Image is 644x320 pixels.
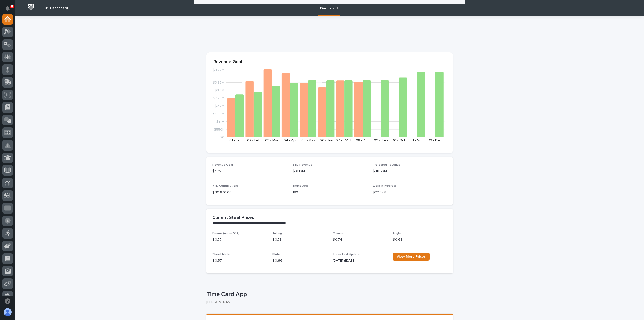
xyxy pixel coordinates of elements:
p: [DATE] ([DATE]) [333,258,387,263]
span: YTD Revenue [293,163,312,166]
div: Notifications5 [6,6,13,14]
img: Workspace Logo [26,2,36,12]
text: 09 - Sep [374,139,388,142]
text: 02 - Feb [247,139,260,142]
p: Time Card App [206,291,451,298]
p: $48.59M [373,169,447,174]
p: $ 0.69 [393,237,447,242]
p: $47M [212,169,287,174]
button: users-avatar [2,307,13,317]
tspan: $3.3M [215,89,224,92]
tspan: $1.65M [213,112,224,116]
p: 180 [293,190,367,195]
span: Beams (under 55#) [212,232,239,235]
p: $31.19M [293,169,367,174]
span: Channel [333,232,344,235]
p: 5 [11,5,13,8]
tspan: $2.75M [213,96,224,100]
span: Work in Progress [373,184,397,187]
tspan: $2.2M [215,104,224,108]
text: 12 - Dec [429,139,442,142]
tspan: $3.85M [213,81,224,84]
text: 05 - May [301,139,315,142]
p: $ 311,870.00 [212,190,287,195]
span: Employees [293,184,309,187]
span: YTD Contributions [212,184,239,187]
button: Notifications [2,3,13,14]
tspan: $1.1M [216,120,224,123]
text: 11 - Nov [411,139,423,142]
p: $ 0.74 [333,237,387,242]
span: Projected Revenue [373,163,401,166]
text: 04 - Apr [284,139,297,142]
h2: Current Steel Prices [212,215,254,221]
span: Tubing [272,232,282,235]
a: View More Prices [393,253,430,261]
p: $ 0.57 [212,258,266,263]
text: 07 - [DATE] [336,139,353,142]
tspan: $0 [220,136,224,139]
button: Open support chat [2,296,13,306]
text: 03 - Mar [265,139,278,142]
span: View More Prices [397,255,426,258]
p: $ 0.66 [272,258,327,263]
h2: 01. Dashboard [45,6,68,10]
text: 06 - Jun [320,139,333,142]
p: $ 0.78 [272,237,327,242]
tspan: $4.77M [213,68,224,72]
span: Angle [393,232,401,235]
p: $ 0.77 [212,237,266,242]
span: Sheet Metal [212,253,230,256]
tspan: $550K [214,128,224,131]
span: Prices Last Updated [333,253,361,256]
text: 10 - Oct [393,139,405,142]
span: Plate [272,253,280,256]
text: 01 - Jan [229,139,242,142]
span: Revenue Goal [212,163,233,166]
text: 08 - Aug [356,139,370,142]
p: Revenue Goals [213,59,446,65]
p: [PERSON_NAME] [206,300,449,304]
p: $22.37M [373,190,447,195]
